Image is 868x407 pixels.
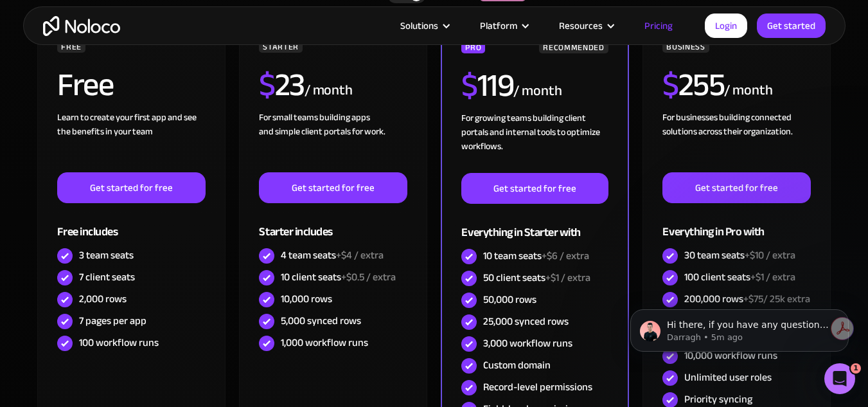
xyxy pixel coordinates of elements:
div: Platform [464,17,543,34]
a: Pricing [628,17,689,34]
a: Get started [757,14,826,38]
div: 10,000 rows [281,292,332,306]
iframe: Intercom notifications message [611,282,868,372]
div: 100 client seats [684,270,795,284]
span: +$1 / extra [750,267,795,287]
div: Starter includes [259,203,407,245]
div: 100 workflow runs [79,336,159,350]
span: +$0.5 / extra [341,267,396,287]
div: Priority syncing [684,392,752,406]
div: 10 client seats [281,270,396,284]
div: 3,000 workflow runs [483,336,572,350]
h2: 23 [259,69,305,101]
span: +$4 / extra [336,246,384,265]
iframe: Intercom live chat [824,363,855,394]
div: / month [305,80,353,101]
div: 2,000 rows [79,292,127,306]
a: home [43,16,120,36]
h2: 255 [662,69,724,101]
div: STARTER [259,40,302,53]
span: +$6 / extra [542,246,589,266]
div: Solutions [400,17,438,34]
a: Get started for free [259,172,407,203]
div: PRO [461,41,485,53]
a: Get started for free [57,172,205,203]
div: 7 client seats [79,270,135,284]
div: 7 pages per app [79,314,146,328]
div: BUSINESS [662,40,709,53]
a: Get started for free [461,173,608,204]
div: Custom domain [483,358,551,372]
h2: Free [57,69,113,101]
span: 1 [851,363,861,374]
div: Solutions [384,17,464,34]
div: 5,000 synced rows [281,314,361,328]
div: 10 team seats [483,249,589,263]
div: Resources [559,17,603,34]
div: Learn to create your first app and see the benefits in your team ‍ [57,111,205,172]
div: 50 client seats [483,271,590,285]
div: For businesses building connected solutions across their organization. ‍ [662,111,810,172]
div: RECOMMENDED [539,41,608,53]
div: Everything in Pro with [662,203,810,245]
div: 30 team seats [684,248,795,262]
div: FREE [57,40,85,53]
div: Free includes [57,203,205,245]
h2: 119 [461,69,513,102]
a: Get started for free [662,172,810,203]
span: $ [662,55,678,115]
div: 3 team seats [79,248,134,262]
div: 4 team seats [281,248,384,262]
div: For small teams building apps and simple client portals for work. ‍ [259,111,407,172]
div: Platform [480,17,517,34]
div: Everything in Starter with [461,204,608,246]
div: / month [513,81,562,102]
span: +$10 / extra [745,246,795,265]
span: $ [461,55,477,116]
span: +$1 / extra [545,268,590,287]
div: Unlimited user roles [684,370,772,384]
div: 25,000 synced rows [483,314,569,329]
div: / month [724,80,772,101]
div: For growing teams building client portals and internal tools to optimize workflows. [461,111,608,173]
div: Record-level permissions [483,380,592,394]
div: 1,000 workflow runs [281,336,368,350]
div: 50,000 rows [483,293,536,307]
span: $ [259,55,275,115]
a: Login [705,14,747,38]
div: Resources [543,17,628,34]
